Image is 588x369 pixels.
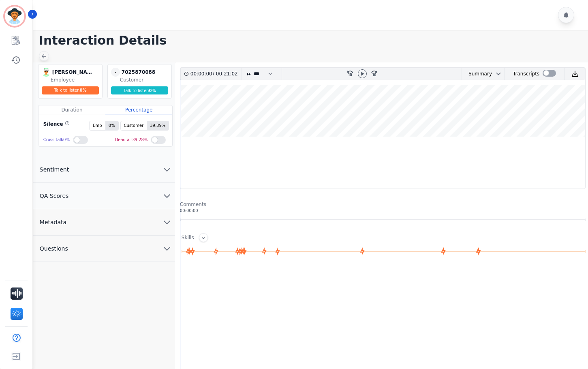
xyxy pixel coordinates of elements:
span: Customer [121,121,147,130]
img: Bordered avatar [5,6,24,26]
button: Questions chevron down [33,236,175,262]
svg: chevron down [162,244,172,253]
span: Questions [33,245,75,253]
button: Metadata chevron down [33,209,175,236]
div: Employee [51,77,100,83]
button: chevron down [492,71,502,77]
svg: chevron down [162,217,172,227]
div: / [190,68,240,80]
div: Talk to listen [111,86,169,94]
span: 0 % [105,121,118,130]
div: Duration [38,105,105,114]
div: Transcripts [513,68,539,80]
span: Sentiment [33,165,75,174]
button: QA Scores chevron down [33,183,175,209]
div: 00:00:00 [180,208,586,214]
span: 0 % [79,88,86,92]
div: Summary [462,68,492,80]
span: 0 % [149,88,156,93]
span: QA Scores [33,192,75,200]
h1: Interaction Details [39,33,588,48]
div: [PERSON_NAME] [52,68,93,77]
div: Dead air 39.28 % [115,134,148,146]
div: Comments [180,201,586,208]
span: 39.39 % [147,121,169,130]
span: - [111,68,120,77]
div: 00:00:00 [190,68,213,80]
div: Cross talk 0 % [43,134,70,146]
svg: chevron down [495,71,502,77]
div: Silence [42,121,70,131]
div: 00:21:02 [214,68,237,80]
div: Skills [182,234,194,242]
img: download audio [571,70,579,77]
div: Percentage [105,105,172,114]
div: Talk to listen [42,86,99,94]
svg: chevron down [162,165,172,174]
span: Metadata [33,218,73,226]
button: Sentiment chevron down [33,157,175,183]
div: 7025870088 [122,68,162,77]
svg: chevron down [162,191,172,201]
div: Customer [120,77,170,83]
span: Emp [90,121,105,130]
